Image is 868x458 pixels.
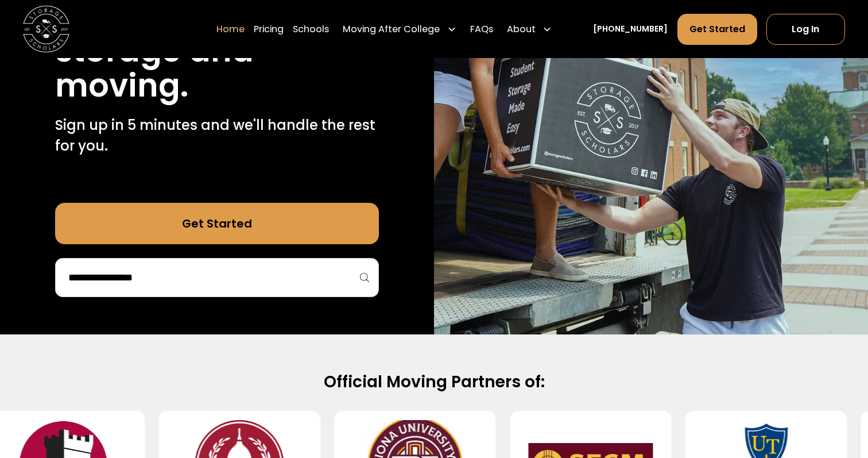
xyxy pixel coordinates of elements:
[64,371,804,392] h2: Official Moving Partners of:
[23,6,69,52] a: home
[470,13,493,45] a: FAQs
[55,203,379,244] a: Get Started
[338,13,460,45] div: Moving After College
[766,13,845,44] a: Log In
[507,22,536,36] div: About
[593,23,668,35] a: [PHONE_NUMBER]
[343,22,440,36] div: Moving After College
[254,13,284,45] a: Pricing
[216,13,245,45] a: Home
[677,13,757,44] a: Get Started
[502,13,556,45] div: About
[23,6,69,52] img: Storage Scholars main logo
[55,115,379,156] p: Sign up in 5 minutes and we'll handle the rest for you.
[293,13,329,45] a: Schools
